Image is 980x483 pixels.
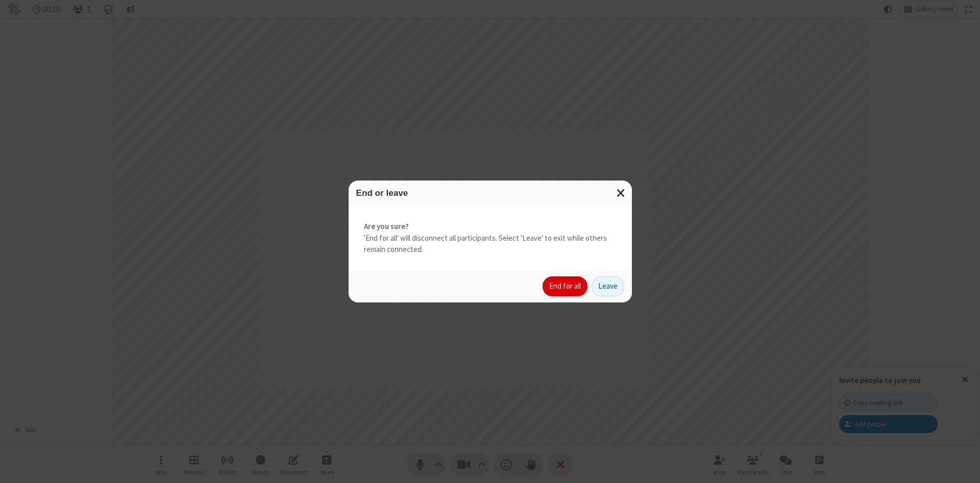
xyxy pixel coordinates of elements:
button: Close modal [610,181,632,206]
button: Leave [592,276,624,297]
h3: End or leave [356,188,624,198]
button: End for all [543,276,587,297]
strong: Are you sure? [364,221,617,233]
div: 'End for all' will disconnect all participants. Select 'Leave' to exit while others remain connec... [349,206,632,271]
